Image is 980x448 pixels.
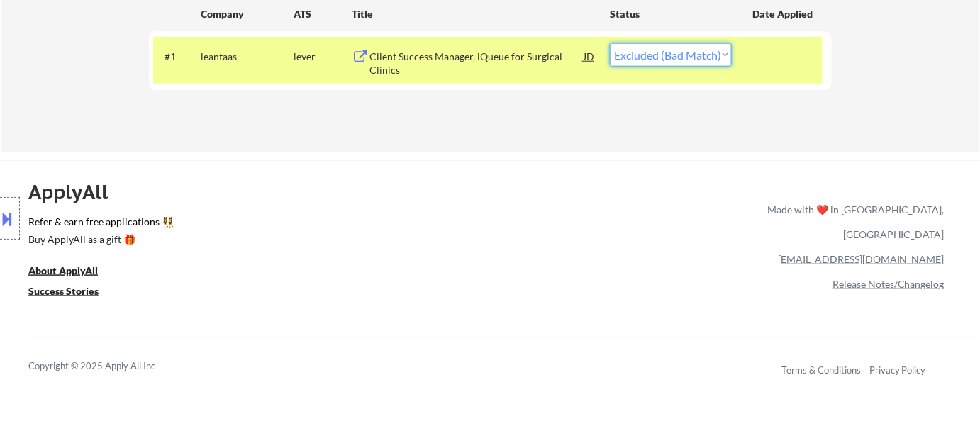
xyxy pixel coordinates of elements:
[752,7,815,21] div: Date Applied
[781,364,861,376] a: Terms & Conditions
[833,278,945,290] a: Release Notes/Changelog
[352,7,596,21] div: Title
[28,359,191,374] div: Copyright © 2025 Apply All Inc
[369,50,584,77] div: Client Success Manager, iQueue for Surgical Clinics
[869,364,926,376] a: Privacy Policy
[201,7,294,21] div: Company
[582,43,596,69] div: JD
[610,1,732,26] div: Status
[294,50,352,64] div: lever
[201,50,294,64] div: leantaas
[762,197,945,247] div: Made with ❤️ in [GEOGRAPHIC_DATA], [GEOGRAPHIC_DATA]
[778,253,945,265] a: [EMAIL_ADDRESS][DOMAIN_NAME]
[165,50,189,64] div: #1
[294,7,352,21] div: ATS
